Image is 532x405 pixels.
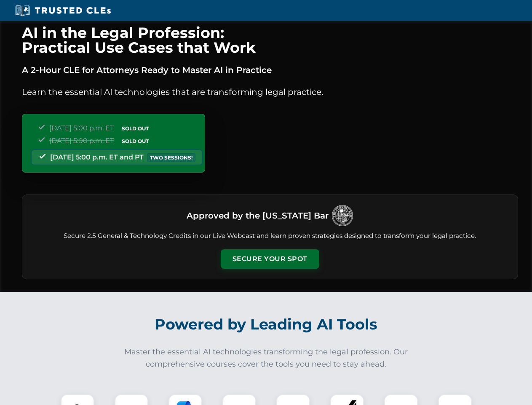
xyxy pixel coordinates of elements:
p: Secure 2.5 General & Technology Credits in our Live Webcast and learn proven strategies designed ... [32,231,508,241]
span: SOLD OUT [119,137,152,146]
img: Logo [332,205,353,226]
p: A 2-Hour CLE for Attorneys Ready to Master AI in Practice [22,63,518,77]
p: Learn the essential AI technologies that are transforming legal practice. [22,85,518,99]
h2: Powered by Leading AI Tools [33,310,500,339]
h1: AI in the Legal Profession: Practical Use Cases that Work [22,25,518,55]
span: [DATE] 5:00 p.m. ET [49,124,114,132]
h3: Approved by the [US_STATE] Bar [187,208,329,223]
button: Secure Your Spot [221,249,319,269]
span: [DATE] 5:00 p.m. ET [49,137,114,145]
span: SOLD OUT [119,124,152,133]
p: Master the essential AI technologies transforming the legal profession. Our comprehensive courses... [119,346,414,370]
img: Trusted CLEs [13,4,113,17]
